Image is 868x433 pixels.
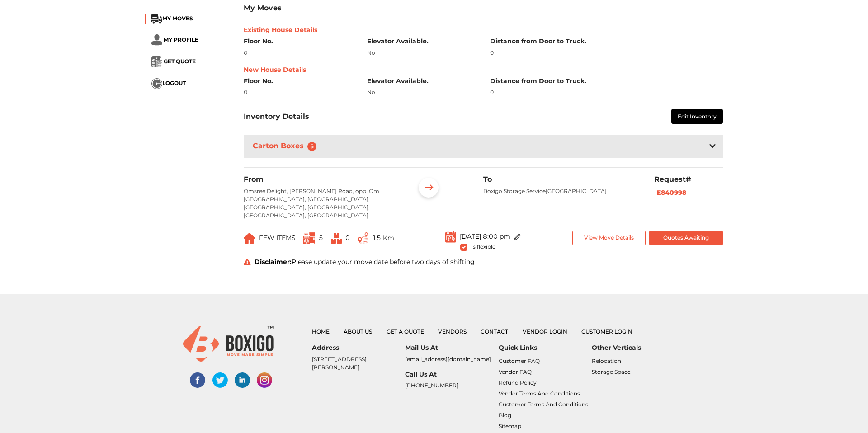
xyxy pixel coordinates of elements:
[367,88,477,96] div: No
[244,175,401,184] h6: From
[303,232,315,244] img: ...
[151,14,162,24] img: ...
[183,326,274,362] img: boxigo_logo_small
[514,234,521,240] img: ...
[490,88,723,96] div: 0
[244,38,354,45] h6: Floor No.
[244,77,354,85] h6: Floor No.
[151,15,193,22] a: ...MY MOVES
[331,233,342,244] img: ...
[490,49,723,57] div: 0
[649,231,723,245] button: Quotes Awaiting
[151,56,162,67] img: ...
[255,258,292,266] strong: Disclaimer:
[499,344,592,352] h6: Quick Links
[151,58,196,65] a: ... GET QUOTE
[654,188,689,198] button: E840998
[445,231,456,243] img: ...
[499,423,521,429] a: Sitemap
[405,371,498,378] h6: Call Us At
[499,401,588,408] a: Customer Terms and Conditions
[523,328,567,335] a: Vendor Login
[190,372,205,388] img: facebook-social-links
[244,233,255,244] img: ...
[312,328,330,335] a: Home
[244,88,354,96] div: 0
[235,372,250,388] img: linked-in-social-links
[244,66,723,74] h6: New House Details
[312,344,405,352] h6: Address
[387,328,424,335] a: Get a Quote
[372,234,394,242] span: 15 Km
[499,358,540,364] a: Customer FAQ
[499,390,580,397] a: Vendor Terms and Conditions
[592,368,631,375] a: Storage Space
[483,187,641,195] p: Boxigo Storage Service[GEOGRAPHIC_DATA]
[244,112,309,121] h3: Inventory Details
[162,80,186,86] span: LOGOUT
[237,257,730,267] div: Please update your move date before two days of shifting
[244,26,723,34] h6: Existing House Details
[367,77,477,85] h6: Elevator Available.
[367,38,477,45] h6: Elevator Available.
[344,328,372,335] a: About Us
[592,358,621,364] a: Relocation
[654,175,723,184] h6: Request#
[671,109,723,124] button: Edit Inventory
[244,49,354,57] div: 0
[471,242,495,250] span: Is flexible
[405,356,491,362] a: [EMAIL_ADDRESS][DOMAIN_NAME]
[592,344,685,352] h6: Other Verticals
[244,4,723,12] h3: My Moves
[358,232,368,244] img: ...
[312,355,405,372] p: [STREET_ADDRESS][PERSON_NAME]
[572,231,646,245] button: View Move Details
[657,188,686,197] b: E840998
[405,344,498,352] h6: Mail Us At
[151,34,162,46] img: ...
[481,328,508,335] a: Contact
[483,175,641,184] h6: To
[367,49,477,57] div: No
[438,328,467,335] a: Vendors
[244,187,401,220] p: Omsree Delight, [PERSON_NAME] Road, opp. Om [GEOGRAPHIC_DATA], [GEOGRAPHIC_DATA], [GEOGRAPHIC_DAT...
[499,368,532,375] a: Vendor FAQ
[151,78,186,89] button: ...LOGOUT
[164,58,196,65] span: GET QUOTE
[259,234,296,242] span: FEW ITEMS
[499,412,511,419] a: Blog
[581,328,632,335] a: Customer Login
[151,36,198,43] a: ... MY PROFILE
[415,175,443,203] img: ...
[405,382,458,389] a: [PHONE_NUMBER]
[162,15,193,22] span: MY MOVES
[490,77,723,85] h6: Distance from Door to Truck.
[345,234,350,242] span: 0
[257,372,272,388] img: instagram-social-links
[307,142,316,151] span: 5
[460,232,510,240] span: [DATE] 8:00 pm
[499,379,537,386] a: Refund Policy
[319,234,323,242] span: 5
[151,78,162,89] img: ...
[490,38,723,45] h6: Distance from Door to Truck.
[212,372,228,388] img: twitter-social-links
[164,36,198,43] span: MY PROFILE
[251,140,322,153] h3: Carton Boxes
